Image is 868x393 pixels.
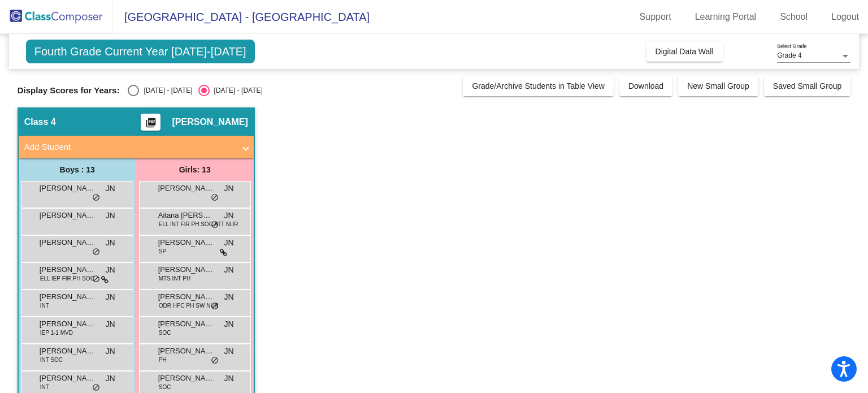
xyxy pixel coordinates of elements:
[144,117,158,133] mat-icon: picture_as_pdf
[628,81,663,90] span: Download
[40,329,73,337] span: IEP 1-1 MVD
[92,383,100,392] span: do_not_disturb_alt
[687,81,749,90] span: New Small Group
[158,210,215,221] span: Aitana [PERSON_NAME]
[40,237,96,248] span: [PERSON_NAME]
[159,383,171,391] span: SOC
[40,274,94,283] span: ELL IEP FIR PH SOC
[211,356,219,365] span: do_not_disturb_alt
[224,373,234,385] span: JN
[463,76,614,96] button: Grade/Archive Students in Table View
[40,210,96,221] span: [PERSON_NAME]
[224,291,234,303] span: JN
[136,158,254,181] div: Girls: 13
[777,51,801,59] span: Grade 4
[92,248,100,257] span: do_not_disturb_alt
[92,275,100,284] span: do_not_disturb_alt
[158,291,215,303] span: [PERSON_NAME]
[106,318,115,330] span: JN
[211,221,219,230] span: do_not_disturb_alt
[686,8,766,26] a: Learning Portal
[106,183,115,195] span: JN
[106,237,115,249] span: JN
[106,264,115,276] span: JN
[764,76,850,96] button: Saved Small Group
[24,116,56,128] span: Class 4
[40,291,96,303] span: [PERSON_NAME]
[210,85,263,96] div: [DATE] - [DATE]
[771,8,817,26] a: School
[159,247,166,256] span: SP
[211,302,219,311] span: do_not_disturb_alt
[211,193,219,202] span: do_not_disturb_alt
[106,210,115,222] span: JN
[40,318,96,330] span: [PERSON_NAME]
[224,237,234,249] span: JN
[159,274,190,283] span: MTS INT PH
[172,116,248,128] span: [PERSON_NAME]
[106,346,115,357] span: JN
[128,85,262,96] mat-radio-group: Select an option
[40,383,49,391] span: INT
[773,81,841,90] span: Saved Small Group
[224,346,234,357] span: JN
[472,81,605,90] span: Grade/Archive Students in Table View
[158,346,215,357] span: [PERSON_NAME]
[159,356,167,364] span: PH
[822,8,868,26] a: Logout
[158,373,215,384] span: [PERSON_NAME]
[18,85,120,96] span: Display Scores for Years:
[40,346,96,357] span: [PERSON_NAME]
[139,85,192,96] div: [DATE] - [DATE]
[224,210,234,222] span: JN
[40,356,63,364] span: INT SOC
[159,220,238,228] span: ELL INT FIR PH SOC ATT NUR
[40,264,96,275] span: [PERSON_NAME]
[158,183,215,194] span: [PERSON_NAME]
[159,329,171,337] span: SOC
[678,76,758,96] button: New Small Group
[656,47,714,56] span: Digital Data Wall
[24,141,235,154] mat-panel-title: Add Student
[158,237,215,248] span: [PERSON_NAME]
[158,318,215,330] span: [PERSON_NAME]
[631,8,680,26] a: Support
[19,158,136,181] div: Boys : 13
[92,193,100,202] span: do_not_disturb_alt
[26,40,255,63] span: Fourth Grade Current Year [DATE]-[DATE]
[158,264,215,275] span: [PERSON_NAME]
[106,291,115,303] span: JN
[619,76,672,96] button: Download
[40,183,96,194] span: [PERSON_NAME]
[224,318,234,330] span: JN
[159,301,219,310] span: ODR HPC PH SW NUR
[224,264,234,276] span: JN
[224,183,234,195] span: JN
[40,373,96,384] span: [PERSON_NAME]
[106,373,115,385] span: JN
[19,136,254,158] mat-expansion-panel-header: Add Student
[40,301,49,310] span: INT
[141,114,160,131] button: Print Students Details
[646,41,723,62] button: Digital Data Wall
[113,8,370,26] span: [GEOGRAPHIC_DATA] - [GEOGRAPHIC_DATA]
